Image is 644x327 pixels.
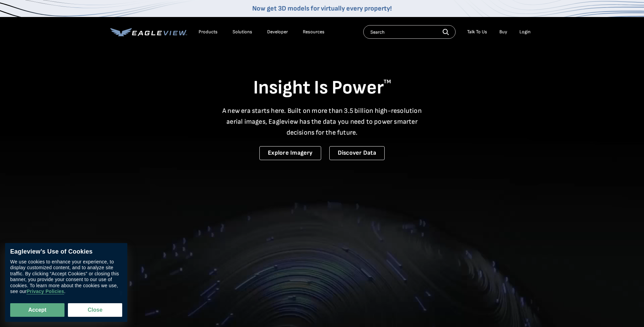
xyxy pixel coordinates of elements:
[68,303,122,317] button: Close
[259,146,321,160] a: Explore Imagery
[10,248,122,256] div: Eagleview’s Use of Cookies
[519,29,531,35] div: Login
[26,289,64,295] a: Privacy Policies
[110,76,534,100] h1: Insight Is Power
[499,29,507,35] a: Buy
[267,29,288,35] a: Developer
[363,25,456,39] input: Search
[233,29,252,35] div: Solutions
[10,259,122,295] div: We use cookies to enhance your experience, to display customized content, and to analyze site tra...
[252,4,392,13] a: Now get 3D models for virtually every property!
[329,146,385,160] a: Discover Data
[467,29,487,35] div: Talk To Us
[218,105,426,138] p: A new era starts here. Built on more than 3.5 billion high-resolution aerial images, Eagleview ha...
[10,303,65,317] button: Accept
[384,79,391,85] sup: TM
[199,29,218,35] div: Products
[303,29,325,35] div: Resources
